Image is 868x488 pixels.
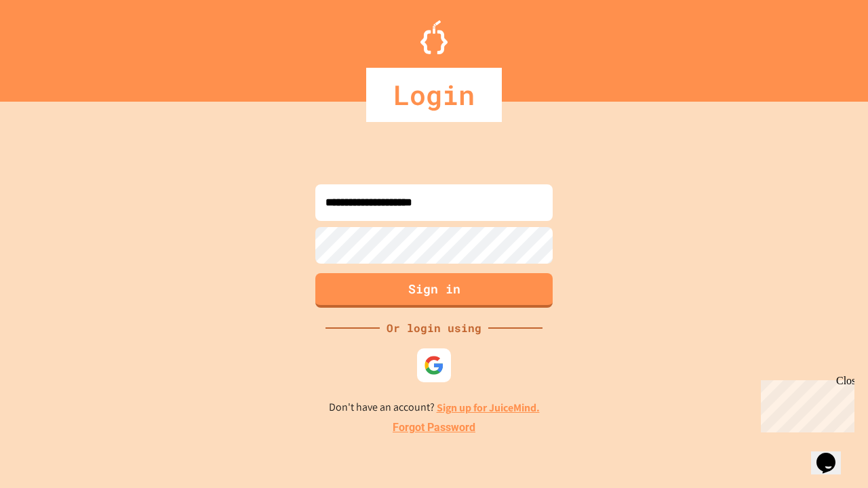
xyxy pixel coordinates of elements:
div: Login [366,68,502,122]
button: Sign in [315,273,553,308]
iframe: chat widget [755,375,854,432]
a: Forgot Password [393,420,475,436]
a: Sign up for JuiceMind. [437,401,540,415]
div: Or login using [380,320,488,336]
div: Chat with us now!Close [5,5,94,86]
p: Don't have an account? [329,399,540,416]
img: Logo.svg [420,20,448,54]
iframe: chat widget [811,434,854,474]
img: google-icon.svg [424,355,444,375]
